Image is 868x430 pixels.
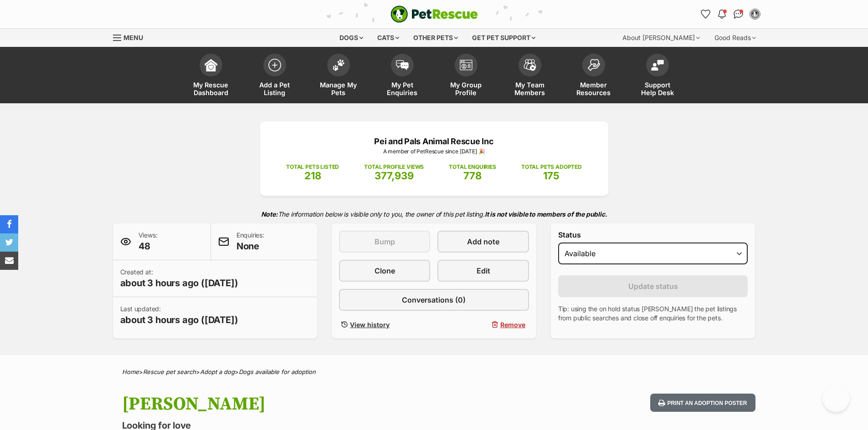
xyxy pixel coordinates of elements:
span: My Rescue Dashboard [190,81,231,96]
span: 175 [543,170,560,182]
span: Conversations (0) [402,294,466,305]
h1: [PERSON_NAME] [122,394,508,415]
button: Bump [339,231,430,253]
a: My Pet Enquiries [370,49,434,103]
a: View history [339,318,430,331]
a: Conversations (0) [339,289,529,311]
span: Bump [375,236,395,247]
span: about 3 hours ago ([DATE]) [120,314,238,326]
span: Member Resources [573,81,614,96]
button: Print an adoption poster [650,394,755,412]
img: member-resources-icon-8e73f808a243e03378d46382f2149f9095a855e16c252ad45f914b54edf8863c.svg [587,59,600,71]
label: Status [558,231,748,239]
div: Dogs [333,29,370,47]
p: TOTAL PETS LISTED [286,163,339,171]
img: pet-enquiries-icon-7e3ad2cf08bfb03b45e93fb7055b45f3efa6380592205ae92323e6603595dc1f.svg [396,60,409,70]
a: Manage My Pets [307,49,370,103]
span: View history [350,320,390,329]
div: > > > [99,369,769,375]
button: Notifications [715,7,729,21]
span: Menu [123,34,143,41]
span: My Group Profile [446,81,487,96]
a: Menu [113,29,149,45]
p: TOTAL ENQUIRIES [449,163,496,171]
a: Dogs available for adoption [239,368,316,375]
p: Views: [139,231,158,253]
img: chat-41dd97257d64d25036548639549fe6c8038ab92f7586957e7f3b1b290dea8141.svg [734,10,743,19]
p: TOTAL PETS ADOPTED [521,163,582,171]
button: Update status [558,275,748,297]
a: Edit [437,260,529,282]
p: The information below is visible only to you, the owner of this pet listing. [113,205,755,223]
a: PetRescue [390,5,478,23]
a: Add a Pet Listing [243,49,307,103]
ul: Account quick links [699,7,762,21]
strong: It is not visible to members of the public. [485,210,607,218]
div: Other pets [407,29,464,47]
a: Rescue pet search [143,368,196,375]
strong: Note: [261,210,278,218]
a: Adopt a dog [200,368,235,375]
span: Add a Pet Listing [254,81,295,96]
span: 377,939 [375,170,414,182]
img: dashboard-icon-eb2f2d2d3e046f16d808141f083e7271f6b2e854fb5c12c21221c1fb7104beca.svg [205,59,217,71]
img: logo-e224e6f780fb5917bec1dbf3a21bbac754714ae5b6737aabdf751b685950b380.svg [390,5,478,23]
span: Support Help Desk [637,81,678,96]
span: about 3 hours ago ([DATE]) [120,277,238,289]
span: Edit [477,265,490,276]
img: Lorraine Saunders profile pic [750,10,760,19]
p: TOTAL PROFILE VIEWS [364,163,424,171]
p: A member of PetRescue since [DATE] 🎉 [274,147,595,156]
div: About [PERSON_NAME] [616,29,706,47]
span: Add note [467,236,499,247]
button: My account [748,7,762,21]
a: Member Resources [562,49,626,103]
span: 218 [304,170,321,182]
a: Home [122,368,139,375]
span: Update status [628,281,678,292]
a: Support Help Desk [626,49,689,103]
span: None [236,240,264,253]
p: Enquiries: [236,231,264,253]
a: My Rescue Dashboard [179,49,243,103]
img: notifications-46538b983faf8c2785f20acdc204bb7945ddae34d4c08c2a6579f10ce5e182be.svg [718,10,725,19]
a: My Team Members [498,49,562,103]
button: Remove [437,318,529,331]
p: Last updated: [120,304,238,326]
img: help-desk-icon-fdf02630f3aa405de69fd3d07c3f3aa587a6932b1a1747fa1d2bba05be0121f9.svg [651,60,664,71]
iframe: Help Scout Beacon - Open [822,384,850,412]
img: manage-my-pets-icon-02211641906a0b7f246fdf0571729dbe1e7629f14944591b6c1af311fb30b64b.svg [332,59,345,71]
img: add-pet-listing-icon-0afa8454b4691262ce3f59096e99ab1cd57d4a30225e0717b998d2c9b9846f56.svg [268,59,281,71]
span: Clone [375,265,395,276]
a: Favourites [699,7,713,21]
div: Get pet support [466,29,542,47]
p: Tip: using the on hold status [PERSON_NAME] the pet listings from public searches and close off e... [558,304,748,323]
a: Clone [339,260,430,282]
div: Good Reads [708,29,762,47]
span: Remove [500,320,525,329]
span: 778 [463,170,482,182]
img: team-members-icon-5396bd8760b3fe7c0b43da4ab00e1e3bb1a5d9ba89233759b79545d2d3fc5d0d.svg [524,59,536,71]
span: Manage My Pets [318,81,359,96]
span: 48 [139,240,158,253]
a: Add note [437,231,529,253]
a: My Group Profile [434,49,498,103]
img: group-profile-icon-3fa3cf56718a62981997c0bc7e787c4b2cf8bcc04b72c1350f741eb67cf2f40e.svg [460,60,473,71]
a: Conversations [731,7,746,21]
p: Created at: [120,268,238,289]
div: Cats [371,29,406,47]
span: My Team Members [509,81,550,96]
span: My Pet Enquiries [382,81,423,96]
p: Pei and Pals Animal Rescue Inc [274,135,595,147]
